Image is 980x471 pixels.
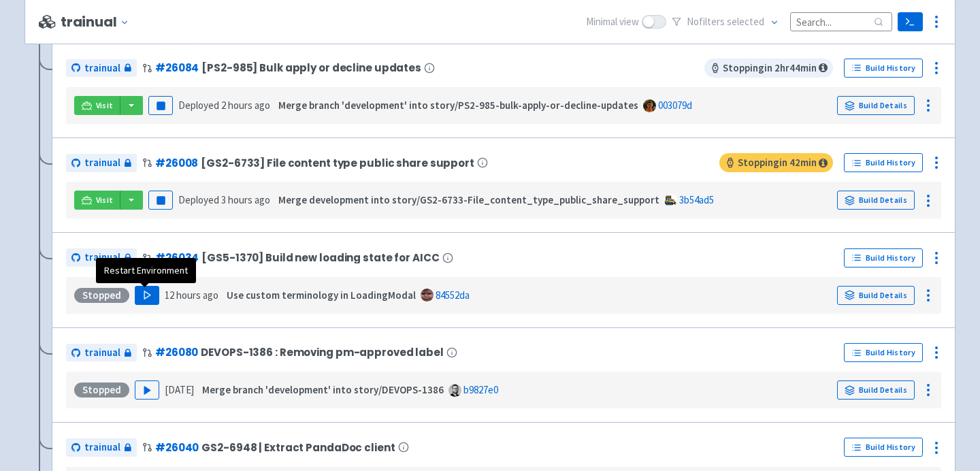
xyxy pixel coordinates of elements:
a: 003079d [658,99,692,112]
a: trainual [66,248,137,267]
a: Visit [74,191,120,210]
a: #26080 [155,345,198,359]
a: trainual [66,344,137,362]
a: Build Details [837,96,915,115]
div: Stopped [74,288,129,303]
span: [GS5-1370] Build new loading state for AICC [201,252,439,263]
span: Deployed [178,193,270,206]
span: Visit [96,195,114,206]
input: Search... [790,12,892,31]
time: 2 hours ago [221,99,270,112]
span: trainual [84,345,120,361]
a: Visit [74,96,120,115]
span: Deployed [178,99,270,112]
a: Build History [844,438,923,457]
button: trainual [61,14,135,30]
span: No filter s [687,14,764,30]
button: Pause [148,96,173,115]
span: selected [727,15,764,28]
strong: Merge development into story/GS2-6733-File_content_type_public_share_support [278,193,659,206]
a: b9827e0 [463,383,498,396]
span: Stopping in 2 hr 44 min [704,59,833,78]
span: trainual [84,155,120,171]
a: Build History [844,248,923,267]
span: [PS2-985] Bulk apply or decline updates [201,62,421,74]
a: #26008 [155,156,198,170]
a: Build History [844,59,923,78]
a: #26084 [155,61,199,75]
a: Build History [844,343,923,362]
a: #26034 [155,250,199,265]
span: Stopping in 42 min [719,153,833,172]
span: GS2-6948 | Extract PandaDoc client [201,442,395,453]
a: Terminal [898,12,923,31]
span: trainual [84,440,120,455]
div: Stopped [74,383,129,397]
time: 3 hours ago [221,193,270,206]
span: [GS2-6733] File content type public share support [201,157,474,169]
a: 84552da [436,289,470,302]
span: trainual [84,250,120,265]
span: Minimal view [586,14,639,30]
time: 12 hours ago [165,289,218,302]
button: Play [135,380,159,400]
span: trainual [84,61,120,76]
strong: Use custom terminology in LoadingModal [227,289,416,302]
strong: Merge branch 'development' into story/DEVOPS-1386 [202,383,444,396]
time: [DATE] [165,383,194,396]
a: #26040 [155,440,199,455]
a: Build Details [837,286,915,305]
a: Build Details [837,191,915,210]
a: Build Details [837,380,915,400]
a: Build History [844,153,923,172]
a: trainual [66,438,137,457]
a: 3b54ad5 [679,193,714,206]
span: DEVOPS-1386 : Removing pm-approved label [201,346,444,358]
a: trainual [66,59,137,78]
strong: Merge branch 'development' into story/PS2-985-bulk-apply-or-decline-updates [278,99,638,112]
button: Play [135,286,159,305]
span: Visit [96,100,114,111]
a: trainual [66,154,137,172]
button: Pause [148,191,173,210]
